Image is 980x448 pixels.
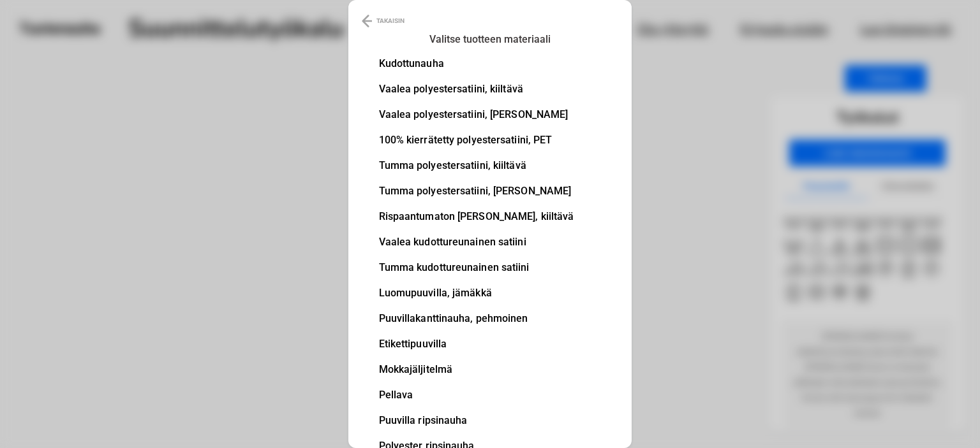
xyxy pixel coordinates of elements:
li: Vaalea polyestersatiini, kiiltävä [379,84,574,94]
li: Puuvillakanttinauha, pehmoinen [379,314,574,324]
li: Mokkajäljitelmä [379,365,574,375]
li: 100% kierrätetty polyestersatiini, PET [379,135,574,145]
li: Etikettipuuvilla [379,339,574,349]
img: Back [362,13,372,29]
li: Pellava [379,390,574,400]
p: TAKAISIN [376,13,405,29]
li: Kudottunauha [379,59,574,69]
li: Tumma polyestersatiini, [PERSON_NAME] [379,186,574,196]
li: Vaalea polyestersatiini, [PERSON_NAME] [379,110,574,120]
li: Tumma polyestersatiini, kiiltävä [379,161,574,171]
li: Tumma kudottureunainen satiini [379,263,574,273]
li: Rispaantumaton [PERSON_NAME], kiiltävä [379,212,574,222]
li: Puuvilla ripsinauha [379,415,574,426]
h3: Valitse tuotteen materiaali [387,31,593,48]
li: Vaalea kudottureunainen satiini [379,237,574,247]
li: Luomupuuvilla, jämäkkä [379,288,574,298]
